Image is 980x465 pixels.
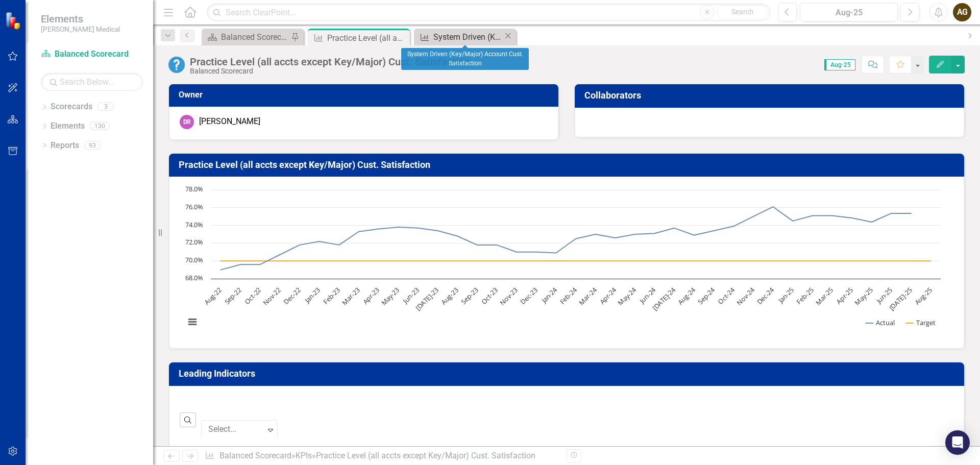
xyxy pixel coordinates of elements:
[204,31,288,43] a: Balanced Scorecard Welcome Page
[179,90,552,100] h3: Owner
[598,285,619,306] text: Apr-24
[219,451,291,460] a: Balanced Scorecard
[717,5,768,19] button: Search
[887,285,914,312] text: [DATE]-25
[185,202,203,211] text: 76.0%
[202,285,224,307] text: Aug-22
[716,285,737,306] text: Oct-24
[340,285,361,307] text: Mar-23
[803,7,894,19] div: Aug-25
[282,285,303,306] text: Dec-22
[302,285,323,306] text: Jan-23
[616,285,638,308] text: May-24
[794,285,815,306] text: Feb-25
[180,185,953,338] div: Chart. Highcharts interactive chart.
[205,450,559,462] div: » »
[538,285,559,306] text: Jan-24
[41,73,143,91] input: Search Below...
[459,285,480,306] text: Sep-23
[824,59,855,70] span: Aug-25
[190,56,470,67] div: Practice Level (all accts except Key/Major) Cust. Satisfaction
[180,115,194,129] div: DR
[775,285,796,306] text: Jan-25
[558,285,579,307] text: Feb-24
[361,285,381,306] text: Apr-23
[199,116,260,128] div: [PERSON_NAME]
[221,31,288,43] div: Balanced Scorecard Welcome Page
[168,57,185,73] img: No Information
[185,184,203,193] text: 78.0%
[650,285,678,313] text: [DATE]-24
[433,31,503,43] div: System Driven (Key/Major) Account Cust. Satisfaction
[90,122,110,131] div: 130
[84,141,101,150] div: 93
[439,285,460,307] text: Aug-23
[755,285,776,307] text: Dec-24
[190,67,470,75] div: Balanced Scorecard
[207,4,770,21] input: Search ClearPoint...
[400,285,421,306] text: Jun-23
[413,285,440,312] text: [DATE]-23
[834,285,854,306] text: Apr-25
[479,285,500,306] text: Oct-23
[41,13,120,25] span: Elements
[51,120,85,132] a: Elements
[518,285,539,306] text: Dec-23
[180,185,946,338] svg: Interactive chart
[261,285,283,307] text: Nov-22
[637,285,658,306] text: Jun-24
[321,285,342,306] text: Feb-23
[945,430,970,455] div: Open Intercom Messenger
[223,285,243,306] text: Sep-22
[731,8,753,16] span: Search
[498,285,519,307] text: Nov-23
[577,285,599,307] text: Mar-24
[906,318,936,327] button: Show Target
[852,285,874,307] text: May-25
[185,220,203,229] text: 74.0%
[41,48,143,60] a: Balanced Scorecard
[179,369,958,379] h3: Leading Indicators
[814,285,835,307] text: Mar-25
[5,11,23,29] img: ClearPoint Strategy
[185,255,203,264] text: 70.0%
[179,160,958,170] h3: Practice Level (all accts except Key/Major) Cust. Satisfaction
[379,285,401,307] text: May-23
[734,285,756,307] text: Nov-24
[316,451,535,460] div: Practice Level (all accts except Key/Major) Cust. Satisfaction
[219,259,933,263] g: Target, line 2 of 2 with 37 data points.
[51,140,79,152] a: Reports
[696,285,717,307] text: Sep-24
[953,3,971,21] button: AG
[676,285,697,307] text: Aug-24
[242,285,263,306] text: Oct-22
[416,31,503,43] a: System Driven (Key/Major) Account Cust. Satisfaction
[800,3,898,21] button: Aug-25
[401,48,529,70] div: System Driven (Key/Major) Account Cust. Satisfaction
[51,101,92,113] a: Scorecards
[185,237,203,247] text: 72.0%
[913,285,934,307] text: Aug-25
[41,25,120,33] small: [PERSON_NAME] Medical
[185,273,203,282] text: 68.0%
[296,451,312,460] a: KPIs
[874,285,894,306] text: Jun-25
[327,32,407,44] div: Practice Level (all accts except Key/Major) Cust. Satisfaction
[97,103,114,111] div: 3
[185,315,200,329] button: View chart menu, Chart
[584,90,958,101] h3: Collaborators
[866,318,895,327] button: Show Actual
